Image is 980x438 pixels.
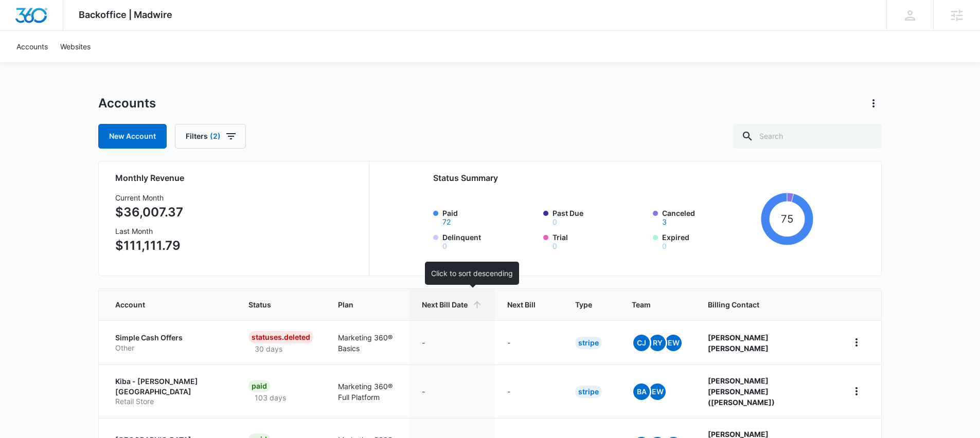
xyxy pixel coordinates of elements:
[79,9,172,20] span: Backoffice | Madwire
[708,299,824,310] span: Billing Contact
[175,124,246,149] button: Filters(2)
[848,383,865,399] button: home
[553,232,647,250] label: Trial
[248,380,270,392] div: Paid
[115,333,224,353] a: Simple Cash OffersOther
[115,333,224,343] p: Simple Cash Offers
[633,335,650,351] span: CJ
[848,334,865,351] button: home
[115,396,224,407] p: Retail Store
[575,337,602,349] div: Stripe
[865,95,882,112] button: Actions
[649,335,666,351] span: RY
[409,320,495,364] td: -
[632,299,668,310] span: Team
[662,232,757,250] label: Expired
[781,212,793,225] tspan: 75
[633,384,650,400] span: BA
[115,343,224,353] p: Other
[115,376,224,396] p: Kiba - [PERSON_NAME][GEOGRAPHIC_DATA]
[54,31,97,62] a: Websites
[115,203,183,222] p: $36,007.37
[248,299,298,310] span: Status
[553,208,647,226] label: Past Due
[495,320,563,364] td: -
[442,208,537,226] label: Paid
[338,332,397,354] p: Marketing 360® Basics
[98,96,156,111] h1: Accounts
[115,226,183,236] h3: Last Month
[507,299,536,310] span: Next Bill
[649,384,666,400] span: EW
[708,376,775,407] strong: [PERSON_NAME] [PERSON_NAME] ([PERSON_NAME])
[708,333,769,353] strong: [PERSON_NAME] [PERSON_NAME]
[338,381,397,403] p: Marketing 360® Full Platform
[115,192,183,203] h3: Current Month
[575,386,602,398] div: Stripe
[115,376,224,407] a: Kiba - [PERSON_NAME][GEOGRAPHIC_DATA]Retail Store
[425,262,519,285] div: Click to sort descending
[442,232,537,250] label: Delinquent
[115,172,357,184] h2: Monthly Revenue
[10,31,54,62] a: Accounts
[662,218,667,226] button: Canceled
[248,392,292,403] p: 103 days
[422,299,468,310] span: Next Bill Date
[115,299,209,310] span: Account
[733,124,882,149] input: Search
[248,343,289,354] p: 30 days
[98,124,167,149] a: New Account
[495,364,563,418] td: -
[662,208,757,226] label: Canceled
[575,299,592,310] span: Type
[433,172,813,184] h2: Status Summary
[442,218,451,226] button: Paid
[248,331,313,343] div: statuses.Deleted
[665,335,682,351] span: EW
[210,133,221,140] span: (2)
[338,299,397,310] span: Plan
[115,236,183,255] p: $111,111.79
[409,364,495,418] td: -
